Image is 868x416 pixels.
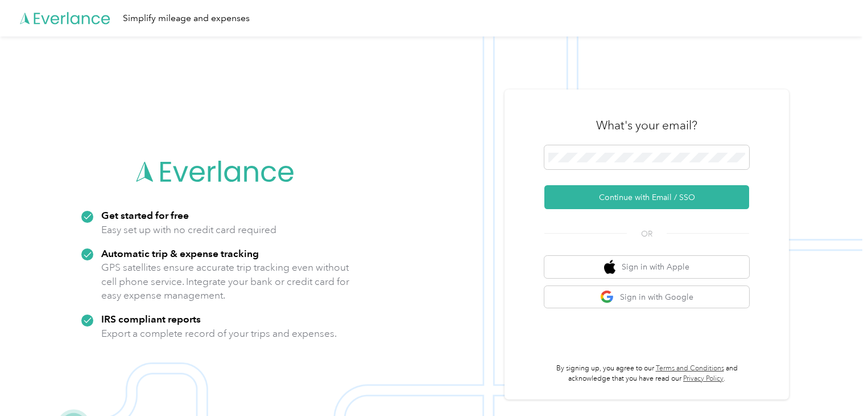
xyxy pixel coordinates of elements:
[101,260,350,303] p: GPS satellites ensure accurate trip tracking even without cell phone service. Integrate your bank...
[683,374,724,383] a: Privacy Policy
[101,223,276,237] p: Easy set up with no credit card required
[101,313,201,325] strong: IRS compliant reports
[101,327,337,341] p: Export a complete record of your trips and expenses.
[596,117,697,133] h3: What's your email?
[101,247,259,259] strong: Automatic trip & expense tracking
[544,364,749,384] p: By signing up, you agree to our and acknowledge that you have read our .
[656,364,724,373] a: Terms and Conditions
[627,228,667,240] span: OR
[600,290,614,304] img: google logo
[604,260,615,274] img: apple logo
[544,185,749,209] button: Continue with Email / SSO
[544,286,749,308] button: google logoSign in with Google
[123,11,250,26] div: Simplify mileage and expenses
[544,256,749,278] button: apple logoSign in with Apple
[101,209,189,221] strong: Get started for free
